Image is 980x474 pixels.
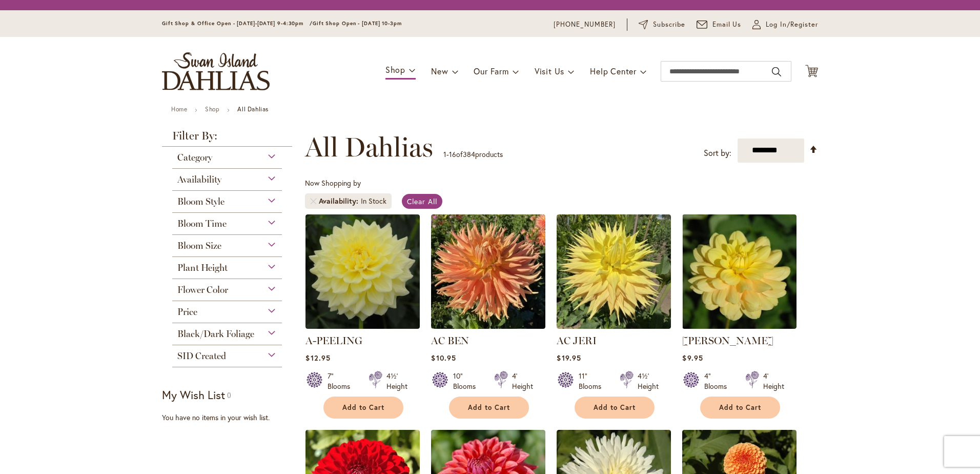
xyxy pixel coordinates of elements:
[305,214,420,329] img: A-Peeling
[719,403,761,412] span: Add to Cart
[328,371,356,391] div: 7" Blooms
[177,262,228,273] span: Plant Height
[177,284,228,295] span: Flower Color
[162,20,313,27] span: Gift Shop & Office Open - [DATE]-[DATE] 9-4:30pm /
[177,174,221,185] span: Availability
[638,371,659,391] div: 4½' Height
[449,149,456,159] span: 16
[361,196,386,206] div: In Stock
[431,353,456,363] span: $10.95
[431,66,448,76] span: New
[319,196,361,206] span: Availability
[171,105,187,113] a: Home
[766,19,818,30] span: Log In/Register
[557,321,671,331] a: AC Jeri
[305,353,330,363] span: $12.95
[682,321,797,331] a: AHOY MATEY
[449,397,529,419] button: Add to Cart
[704,144,731,163] label: Sort by:
[468,403,510,412] span: Add to Cart
[162,387,225,402] strong: My Wish List
[557,353,581,363] span: $19.95
[305,321,420,331] a: A-Peeling
[512,371,533,391] div: 4' Height
[385,64,405,75] span: Shop
[594,403,636,412] span: Add to Cart
[535,66,564,76] span: Visit Us
[205,105,219,113] a: Shop
[162,52,270,90] a: store logo
[639,19,685,30] a: Subscribe
[162,130,292,147] strong: Filter By:
[474,66,508,76] span: Our Farm
[700,397,780,419] button: Add to Cart
[431,334,469,347] a: AC BEN
[557,214,671,329] img: AC Jeri
[177,306,197,318] span: Price
[177,218,227,229] span: Bloom Time
[463,149,475,159] span: 384
[443,149,446,159] span: 1
[575,397,655,419] button: Add to Cart
[162,412,299,423] div: You have no items in your wish list.
[431,214,545,329] img: AC BEN
[177,350,226,362] span: SID Created
[590,66,637,76] span: Help Center
[453,371,482,391] div: 10" Blooms
[177,152,212,163] span: Category
[712,19,742,30] span: Email Us
[342,403,384,412] span: Add to Cart
[682,353,703,363] span: $9.95
[704,371,733,391] div: 4" Blooms
[557,334,597,347] a: AC JERI
[323,397,403,419] button: Add to Cart
[386,371,407,391] div: 4½' Height
[443,146,503,163] p: - of products
[682,214,797,329] img: AHOY MATEY
[313,20,402,27] span: Gift Shop Open - [DATE] 10-3pm
[682,334,773,347] a: [PERSON_NAME]
[554,19,616,30] a: [PHONE_NUMBER]
[407,196,437,206] span: Clear All
[772,64,781,80] button: Search
[697,19,742,30] a: Email Us
[752,19,818,30] a: Log In/Register
[579,371,607,391] div: 11" Blooms
[310,198,316,204] a: Remove Availability In Stock
[177,328,254,340] span: Black/Dark Foliage
[763,371,784,391] div: 4' Height
[237,105,269,113] strong: All Dahlias
[431,321,545,331] a: AC BEN
[177,196,224,207] span: Bloom Style
[305,178,361,188] span: Now Shopping by
[305,334,362,347] a: A-PEELING
[402,194,442,209] a: Clear All
[177,240,221,251] span: Bloom Size
[305,132,433,163] span: All Dahlias
[653,19,685,30] span: Subscribe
